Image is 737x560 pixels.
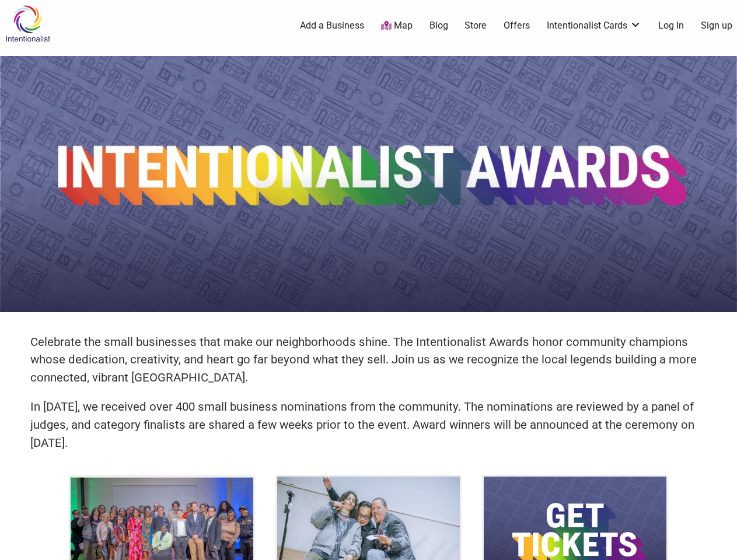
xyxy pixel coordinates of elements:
[300,19,364,32] a: Add a Business
[658,19,684,32] a: Log In
[30,398,707,452] p: In [DATE], we received over 400 small business nominations from the community. The nominations ar...
[547,19,641,32] a: Intentionalist Cards
[30,333,707,387] p: Celebrate the small businesses that make our neighborhoods shine. The Intentionalist Awards honor...
[504,19,530,32] a: Offers
[381,19,413,33] a: Map
[429,19,448,32] a: Blog
[701,19,732,32] a: Sign up
[464,19,487,32] a: Store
